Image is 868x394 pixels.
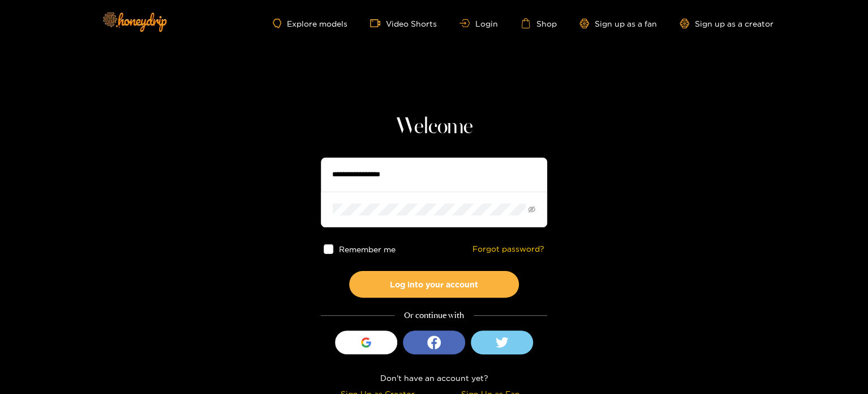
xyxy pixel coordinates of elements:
[521,18,557,28] a: Shop
[321,113,547,141] h1: Welcome
[459,19,498,28] a: Login
[370,18,437,28] a: Video Shorts
[321,371,547,384] div: Don't have an account yet?
[680,19,774,28] a: Sign up as a creator
[321,309,547,322] div: Or continue with
[472,244,544,254] a: Forgot password?
[339,245,396,253] span: Remember me
[370,18,386,28] span: video-camera
[273,19,347,28] a: Explore models
[349,271,519,298] button: Log into your account
[528,206,535,213] span: eye-invisible
[579,19,657,28] a: Sign up as a fan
